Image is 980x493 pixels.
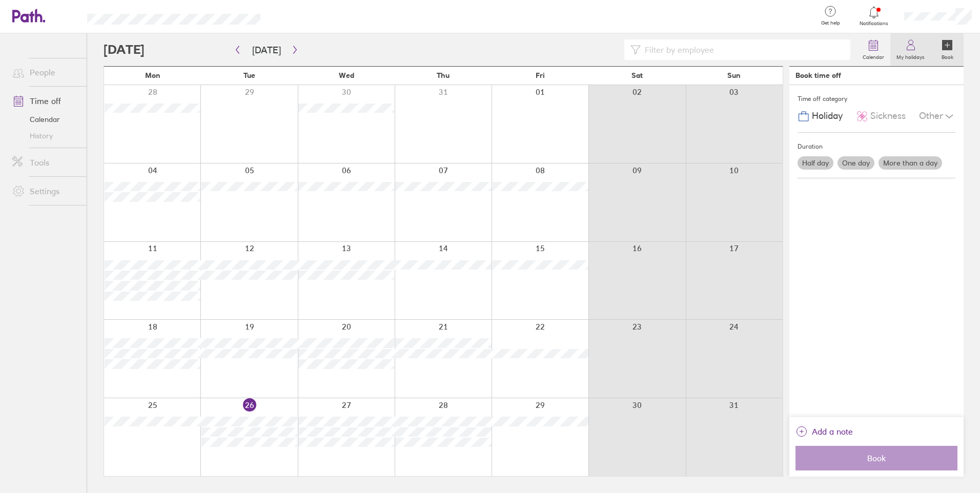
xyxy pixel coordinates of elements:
span: Book [803,454,950,463]
a: Time off [4,91,87,111]
label: Half day [798,156,833,170]
a: People [4,62,87,83]
span: Thu [437,71,450,79]
span: Mon [145,71,160,79]
a: Settings [4,181,87,201]
span: Notifications [857,20,891,27]
a: Tools [4,152,87,173]
span: Sickness [870,111,906,121]
span: Fri [536,71,545,79]
a: Calendar [4,111,87,128]
span: Wed [339,71,354,79]
a: Notifications [857,5,891,27]
label: One day [838,156,874,170]
input: Filter by employee [641,40,844,59]
span: Get help [814,20,847,26]
button: Add a note [795,423,853,440]
span: Sun [727,71,741,79]
div: Book time off [795,71,841,79]
a: Book [931,33,964,66]
span: Holiday [812,111,843,121]
div: Duration [798,139,955,154]
span: Sat [631,71,643,79]
a: History [4,128,87,144]
a: Calendar [856,33,890,66]
label: My holidays [890,51,931,60]
label: More than a day [879,156,942,170]
button: Book [795,446,957,470]
div: Time off category [798,91,955,107]
a: My holidays [890,33,931,66]
button: [DATE] [244,42,289,58]
label: Calendar [856,51,890,60]
label: Book [935,51,959,60]
span: Add a note [812,423,853,440]
span: Tue [243,71,255,79]
div: Other [919,107,955,126]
